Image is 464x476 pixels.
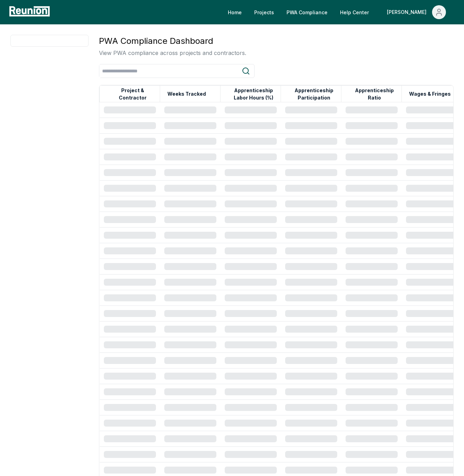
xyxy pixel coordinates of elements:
[99,35,246,47] h3: PWA Compliance Dashboard
[381,5,451,19] button: [PERSON_NAME]
[281,5,333,19] a: PWA Compliance
[287,87,341,101] button: Apprenticeship Participation
[166,87,207,101] button: Weeks Tracked
[222,5,247,19] a: Home
[334,5,374,19] a: Help Center
[99,49,246,57] p: View PWA compliance across projects and contractors.
[387,5,429,19] div: [PERSON_NAME]
[226,87,281,101] button: Apprenticeship Labor Hours (%)
[347,87,401,101] button: Apprenticeship Ratio
[106,87,160,101] button: Project & Contractor
[249,5,280,19] a: Projects
[408,87,452,101] button: Wages & Fringes
[222,5,457,19] nav: Main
